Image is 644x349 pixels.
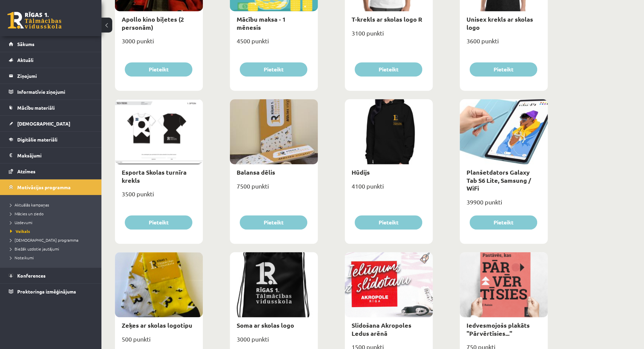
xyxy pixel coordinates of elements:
a: [DEMOGRAPHIC_DATA] [9,116,93,131]
span: Konferences [17,272,46,279]
a: Biežāk uzdotie jautājumi [10,246,95,252]
img: Populāra prece [418,252,433,264]
button: Pieteikt [355,215,422,230]
legend: Informatīvie ziņojumi [17,84,93,100]
span: Biežāk uzdotie jautājumi [10,246,59,252]
a: Mācību maksa - 1 mēnesis [237,15,286,31]
a: Soma ar skolas logo [237,321,294,329]
span: Digitālie materiāli [17,136,57,143]
a: Rīgas 1. Tālmācības vidusskola [7,12,62,29]
button: Pieteikt [240,215,307,230]
a: Mācies un ziedo [10,211,95,217]
span: Noteikumi [10,255,34,260]
a: Unisex krekls ar skolas logo [467,15,533,31]
a: Uzdevumi [10,219,95,225]
a: Aktuāli [9,52,93,68]
button: Pieteikt [125,215,192,230]
span: Proktoringa izmēģinājums [17,288,76,295]
legend: Ziņojumi [17,68,93,84]
button: Pieteikt [470,62,537,77]
span: Uzdevumi [10,220,32,225]
a: Informatīvie ziņojumi [9,84,93,100]
span: Mācību materiāli [17,105,55,111]
span: [DEMOGRAPHIC_DATA] programma [10,237,78,243]
div: 7500 punkti [230,180,318,197]
div: 3000 punkti [115,35,203,52]
a: Veikals [10,228,95,234]
span: Sākums [17,41,34,47]
a: Noteikumi [10,255,95,261]
a: Hūdijs [352,168,370,176]
a: Iedvesmojošs plakāts "Pārvērtīsies..." [467,321,530,337]
button: Pieteikt [355,62,422,77]
button: Pieteikt [125,62,192,77]
div: 4100 punkti [345,180,433,197]
a: Aktuālās kampaņas [10,202,95,208]
span: Atzīmes [17,168,35,174]
a: Esporta Skolas turnīra krekls [122,168,187,184]
div: 3500 punkti [115,188,203,205]
a: [DEMOGRAPHIC_DATA] programma [10,237,95,243]
span: Aktuāli [17,57,33,63]
a: Motivācijas programma [9,179,93,195]
a: Planšetdators Galaxy Tab S6 Lite, Samsung / WiFi [467,168,531,192]
a: Zeķes ar skolas logotipu [122,321,192,329]
a: Atzīmes [9,163,93,179]
a: Sākums [9,36,93,52]
a: Proktoringa izmēģinājums [9,284,93,299]
div: 39900 punkti [460,196,548,213]
a: T-krekls ar skolas logo R [352,15,422,23]
span: [DEMOGRAPHIC_DATA] [17,121,70,127]
a: Apollo kino biļetes (2 personām) [122,15,184,31]
div: 3600 punkti [460,35,548,52]
div: 3100 punkti [345,27,433,44]
a: Ziņojumi [9,68,93,84]
div: 4500 punkti [230,35,318,52]
legend: Maksājumi [17,148,93,163]
a: Slidošana Akropoles Ledus arēnā [352,321,411,337]
a: Konferences [9,268,93,283]
a: Maksājumi [9,148,93,163]
a: Mācību materiāli [9,100,93,115]
span: Aktuālās kampaņas [10,202,49,208]
a: Balansa dēlis [237,168,275,176]
a: Digitālie materiāli [9,132,93,147]
span: Mācies un ziedo [10,211,44,216]
span: Motivācijas programma [17,184,71,190]
button: Pieteikt [470,215,537,230]
span: Veikals [10,228,30,234]
button: Pieteikt [240,62,307,77]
